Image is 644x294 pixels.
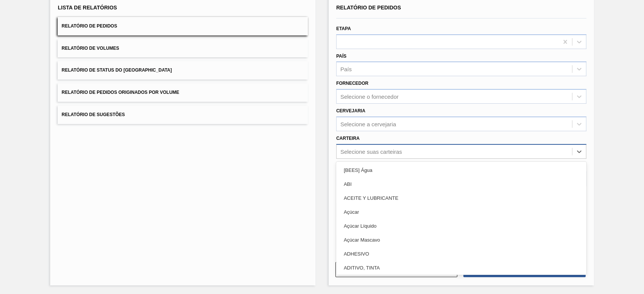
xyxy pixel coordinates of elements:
[58,39,308,58] button: Relatório de Volumes
[340,121,396,127] div: Selecione a cervejaria
[336,26,351,31] label: Etapa
[336,205,586,219] div: Açúcar
[58,106,308,124] button: Relatório de Sugestões
[58,5,117,11] span: Lista de Relatórios
[340,66,352,72] div: País
[336,5,401,11] span: Relatório de Pedidos
[336,191,586,205] div: ACEITE Y LUBRICANTE
[336,54,346,59] label: País
[336,219,586,233] div: Açúcar Líquido
[58,17,308,35] button: Relatório de Pedidos
[340,148,402,155] div: Selecione suas carteiras
[61,112,125,117] span: Relatório de Sugestões
[61,46,119,51] span: Relatório de Volumes
[336,233,586,247] div: Açúcar Mascavo
[335,262,457,277] button: Limpar
[61,90,179,95] span: Relatório de Pedidos Originados por Volume
[58,83,308,102] button: Relatório de Pedidos Originados por Volume
[336,81,368,86] label: Fornecedor
[61,67,172,73] span: Relatório de Status do [GEOGRAPHIC_DATA]
[336,177,586,191] div: ABI
[336,163,586,177] div: [BEES] Água
[336,261,586,275] div: ADITIVO, TINTA
[336,136,360,141] label: Carteira
[61,23,117,29] span: Relatório de Pedidos
[58,61,308,80] button: Relatório de Status do [GEOGRAPHIC_DATA]
[336,247,586,261] div: ADHESIVO
[336,108,365,113] label: Cervejaria
[340,93,398,100] div: Selecione o fornecedor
